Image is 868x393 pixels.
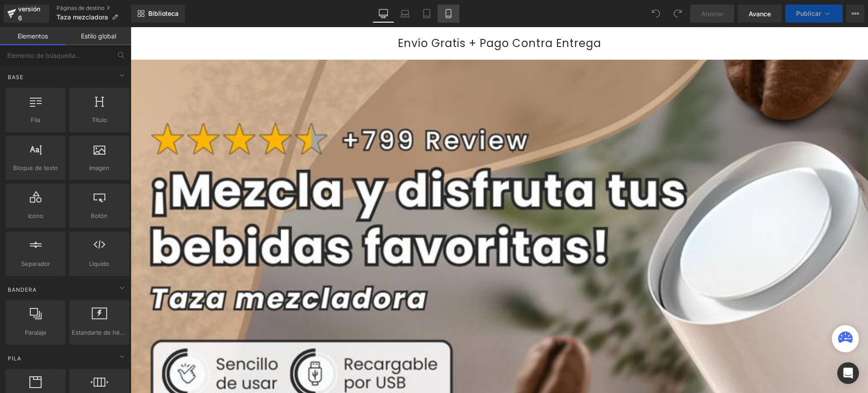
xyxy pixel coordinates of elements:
[373,5,394,23] a: De oficina
[148,9,179,17] font: Biblioteca
[18,5,40,22] font: versión 6
[846,5,864,23] button: Más
[89,164,109,171] font: Imagen
[8,74,24,80] font: Base
[438,5,459,23] a: Móvil
[837,362,859,384] div: Open Intercom Messenger
[647,5,665,23] button: Deshacer
[738,5,782,23] a: Avance
[91,212,108,219] font: Botón
[21,260,50,267] font: Separador
[394,5,416,23] a: Computadora portátil
[89,260,109,267] font: Líquido
[669,5,687,23] button: Rehacer
[57,5,104,11] font: Páginas de destino
[8,355,21,362] font: Pila
[72,329,129,336] font: Estandarte de héroe
[18,32,48,40] font: Elementos
[57,13,108,21] font: Taza mezcladora
[749,10,771,18] font: Avance
[785,5,843,23] button: Publicar
[267,9,471,24] font: Envío Gratis + Pago Contra Entrega
[416,5,438,23] a: Tableta
[8,286,37,293] font: Bandera
[13,164,58,171] font: Bloque de texto
[131,5,185,23] a: Nueva Biblioteca
[796,9,821,17] font: Publicar
[92,116,107,123] font: Título
[25,329,47,336] font: Paralaje
[57,5,131,12] a: Páginas de destino
[28,212,43,219] font: Icono
[701,10,723,18] font: Ahorrar
[4,5,49,23] a: versión 6
[81,32,116,40] font: Estilo global
[31,116,40,123] font: Fila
